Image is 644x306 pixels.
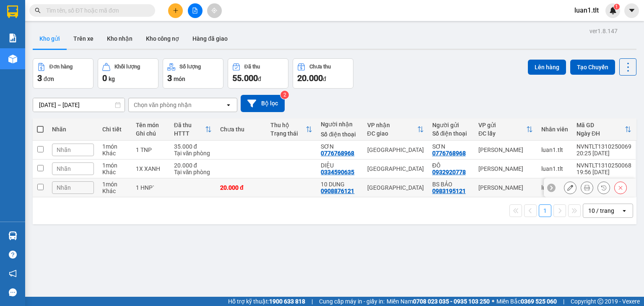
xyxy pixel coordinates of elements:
[225,102,232,108] svg: open
[492,300,494,303] span: ⚪️
[576,122,625,128] div: Mã GD
[44,76,54,82] span: đơn
[367,146,424,153] div: [GEOGRAPHIC_DATA]
[188,3,203,18] button: file-add
[312,297,313,306] span: |
[478,146,533,153] div: [PERSON_NAME]
[367,184,424,191] div: [GEOGRAPHIC_DATA]
[57,184,71,191] span: Nhãn
[432,188,466,194] div: 0983195121
[564,181,576,194] div: Sửa đơn hàng
[258,76,261,82] span: đ
[293,58,353,89] button: Chưa thu20.000đ
[102,126,127,133] div: Chi tiết
[33,98,125,112] input: Select a date range.
[211,8,217,13] span: aim
[539,204,551,217] button: 1
[9,288,17,296] span: message
[35,8,41,13] span: search
[46,6,145,15] input: Tìm tên, số ĐT hoặc mã đơn
[624,3,639,18] button: caret-down
[67,29,100,49] button: Trên xe
[570,60,615,75] button: Tạo Chuyến
[621,207,628,214] svg: open
[432,162,470,169] div: ĐÔ
[174,122,205,128] div: Đã thu
[521,298,557,305] strong: 0369 525 060
[207,3,222,18] button: aim
[33,29,67,49] button: Kho gửi
[136,165,165,172] div: 1X XANH
[52,126,94,133] div: Nhãn
[98,58,158,89] button: Khối lượng0kg
[478,130,526,137] div: ĐC lấy
[139,29,186,49] button: Kho công nợ
[174,162,212,169] div: 20.000 đ
[136,122,165,128] div: Tên món
[220,184,262,191] div: 20.000 đ
[186,29,234,49] button: Hàng đã giao
[321,162,358,169] div: DIỆU
[589,26,618,36] div: ver 1.8.147
[102,169,127,175] div: Khác
[8,34,17,42] img: solution-icon
[174,150,212,157] div: Tại văn phòng
[49,64,73,70] div: Đơn hàng
[134,101,192,109] div: Chọn văn phòng nhận
[588,207,614,215] div: 10 / trang
[432,122,470,128] div: Người gửi
[297,73,323,83] span: 20.000
[321,143,358,150] div: SƠN
[541,146,568,153] div: luan1.tlt
[7,5,18,18] img: logo-vxr
[266,118,317,141] th: Toggle SortBy
[37,73,42,83] span: 3
[576,150,631,157] div: 20:25 [DATE]
[57,146,71,153] span: Nhãn
[432,169,466,175] div: 0932920778
[432,143,470,150] div: SƠN
[321,169,354,175] div: 0334590635
[432,150,466,157] div: 0776768968
[109,76,115,82] span: kg
[432,181,470,188] div: BS BẢO
[541,126,568,133] div: Nhân viên
[102,188,127,194] div: Khác
[576,130,625,137] div: Ngày ĐH
[102,150,127,157] div: Khác
[232,73,258,83] span: 55.000
[541,165,568,172] div: luan1.tlt
[102,162,127,169] div: 1 món
[413,298,490,305] strong: 0708 023 035 - 0935 103 250
[228,297,305,306] span: Hỗ trợ kỹ thuật:
[173,8,179,13] span: plus
[100,29,139,49] button: Kho nhận
[572,118,636,141] th: Toggle SortBy
[244,64,260,70] div: Đã thu
[174,76,185,82] span: món
[576,162,631,169] div: NVNTLT1310250068
[57,165,71,172] span: Nhãn
[174,130,205,137] div: HTTT
[432,130,470,137] div: Số điện thoại
[321,131,358,138] div: Số điện thoại
[102,143,127,150] div: 1 món
[628,7,636,14] span: caret-down
[474,118,537,141] th: Toggle SortBy
[576,169,631,175] div: 19:56 [DATE]
[615,4,618,10] span: 1
[367,130,417,137] div: ĐC giao
[136,184,165,191] div: 1 HNP`
[319,297,384,306] span: Cung cấp máy in - giấy in:
[323,76,326,82] span: đ
[321,150,354,157] div: 0776768968
[367,165,424,172] div: [GEOGRAPHIC_DATA]
[528,60,566,75] button: Lên hàng
[102,181,127,188] div: 1 món
[387,297,490,306] span: Miền Nam
[163,58,223,89] button: Số lượng3món
[280,91,289,99] sup: 2
[9,251,17,259] span: question-circle
[220,126,262,133] div: Chưa thu
[597,298,603,304] span: copyright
